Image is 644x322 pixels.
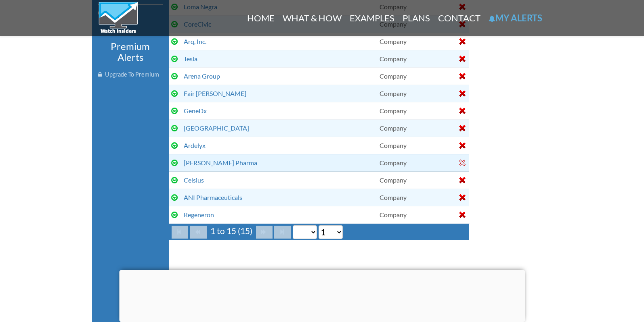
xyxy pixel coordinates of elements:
select: Select page size [293,225,317,239]
a: Tesla [184,55,197,62]
a: ANI Pharmaceuticals [184,193,242,201]
td: Company [377,50,457,67]
a: Fair [PERSON_NAME] [184,89,246,97]
span: 1 to 15 (15) [208,226,254,236]
a: Ardelyx [184,141,206,149]
td: Company [377,119,457,137]
a: Regeneron [184,211,214,218]
a: GeneDx [184,107,207,114]
a: Arena Group [184,72,220,80]
a: Upgrade To Premium [98,66,163,83]
td: Company [377,85,457,102]
a: [GEOGRAPHIC_DATA] [184,124,249,132]
td: Company [377,154,457,171]
td: Company [377,171,457,189]
td: Company [377,33,457,50]
a: Celsius [184,176,204,184]
td: Company [377,137,457,154]
h3: Premium Alerts [98,41,163,62]
a: Arq, Inc. [184,37,206,45]
iframe: Advertisement [119,270,525,320]
td: Company [377,67,457,85]
td: Company [377,189,457,206]
a: [PERSON_NAME] Pharma [184,159,257,166]
td: Company [377,102,457,119]
select: Select page number [319,225,343,239]
td: Company [377,206,457,223]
